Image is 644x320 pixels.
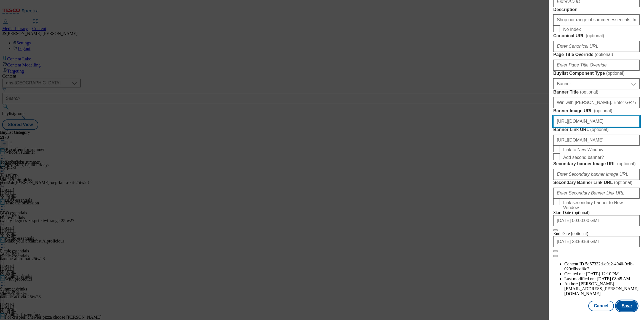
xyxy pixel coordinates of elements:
span: ( optional ) [590,127,609,132]
label: Banner Title [553,89,640,95]
span: ( optional ) [617,161,636,166]
input: Enter Secondary Banner Link URL [553,188,640,199]
span: Link secondary banner to New Window [563,200,637,210]
span: [DATE] 12:10 PM [586,271,619,276]
span: Link to New Window [563,147,603,152]
span: ( optional ) [594,108,612,113]
input: Enter Date [553,215,640,226]
li: Content ID [564,262,640,271]
input: Enter Canonical URL [553,41,640,52]
li: Last modified on: [564,276,640,281]
input: Enter Banner Title [553,97,640,108]
span: ( optional ) [614,180,632,185]
label: Description [553,7,640,12]
button: Close [553,229,558,231]
input: Enter Banner Link URL [553,135,640,146]
span: ( optional ) [595,52,613,57]
button: Cancel [588,301,614,311]
span: Start Date (optional) [553,210,590,215]
button: Close [553,250,558,252]
span: End Date (optional) [553,231,588,236]
label: Banner Link URL [553,127,640,132]
span: Add second banner? [563,155,604,160]
input: Enter Date [553,236,640,247]
label: Canonical URL [553,33,640,39]
input: Enter Secondary banner Image URL [553,169,640,180]
input: Enter Page Title Override [553,60,640,71]
label: Banner Image URL [553,108,640,114]
button: Save [616,301,637,311]
span: ( optional ) [586,33,604,38]
label: Buylist Component Type [553,71,640,76]
span: [PERSON_NAME][EMAIL_ADDRESS][PERSON_NAME][DOMAIN_NAME] [564,281,638,296]
label: Secondary banner Image URL [553,161,640,167]
span: ( optional ) [580,90,598,94]
label: Secondary Banner Link URL [553,180,640,185]
span: ( optional ) [606,71,625,76]
label: Page Title Override [553,52,640,57]
span: [DATE] 08:45 AM [597,276,630,281]
span: No Index [563,27,581,32]
li: Author: [564,281,640,296]
input: Enter Banner Image URL [553,116,640,127]
input: Enter Description [553,14,640,25]
li: Created on: [564,271,640,276]
span: 5d67332d-d0a2-4040-9efb-029c6bcdf0c2 [564,262,634,271]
